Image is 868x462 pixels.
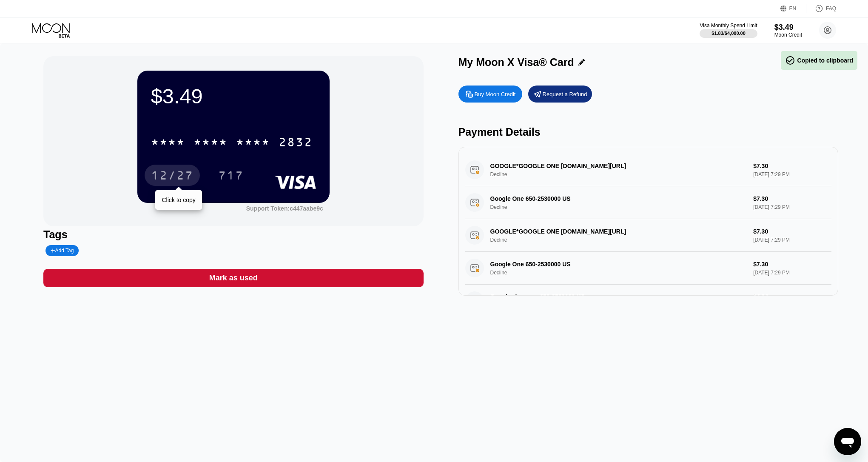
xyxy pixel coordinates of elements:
[246,205,323,212] div: Support Token:c447aabe9c
[806,4,836,13] div: FAQ
[218,170,244,183] div: 717
[145,165,200,186] div: 12/27
[43,269,423,287] div: Mark as used
[43,228,423,241] div: Tags
[246,205,323,212] div: Support Token: c447aabe9c
[774,32,802,38] div: Moon Credit
[774,23,802,38] div: $3.49Moon Credit
[458,126,838,138] div: Payment Details
[774,23,802,32] div: $3.49
[780,4,806,13] div: EN
[151,84,316,108] div: $3.49
[785,55,853,66] div: Copied to clipboard
[458,56,574,68] div: My Moon X Visa® Card
[826,6,836,11] div: FAQ
[151,170,194,183] div: 12/27
[279,137,313,150] div: 2832
[834,428,861,455] iframe: Button to launch messaging window
[543,91,587,98] div: Request a Refund
[528,86,592,103] div: Request a Refund
[458,86,522,103] div: Buy Moon Credit
[51,248,74,254] div: Add Tag
[789,6,797,11] div: EN
[700,23,757,29] div: Visa Monthly Spend Limit
[700,23,757,38] div: Visa Monthly Spend Limit$1.83/$4,000.00
[212,165,250,186] div: 717
[46,245,79,256] div: Add Tag
[475,91,516,98] div: Buy Moon Credit
[711,31,746,36] div: $1.83 / $4,000.00
[162,197,195,203] div: Click to copy
[209,273,258,283] div: Mark as used
[785,55,795,66] span: 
